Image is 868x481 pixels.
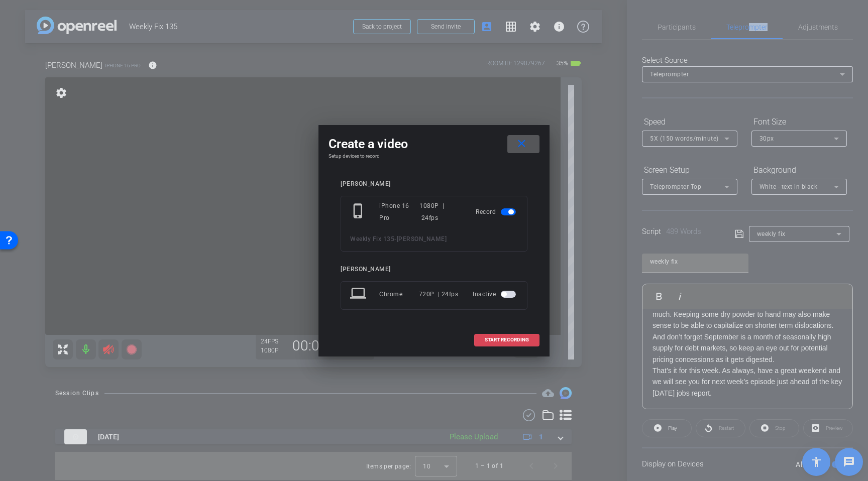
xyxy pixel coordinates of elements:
[476,200,518,224] div: Record
[473,285,518,303] div: Inactive
[515,138,528,150] mat-icon: close
[329,153,539,159] h4: Setup devices to record
[485,337,529,342] span: START RECORDING
[394,235,397,243] span: -
[379,200,419,224] div: iPhone 16 Pro
[329,135,539,153] div: Create a video
[419,200,461,224] div: 1080P | 24fps
[350,203,368,221] mat-icon: phone_iphone
[397,235,447,243] span: [PERSON_NAME]
[341,180,527,188] div: [PERSON_NAME]
[350,285,368,303] mat-icon: laptop
[341,266,527,273] div: [PERSON_NAME]
[474,334,539,346] button: START RECORDING
[350,235,394,243] span: Weekly Fix 135
[419,285,459,303] div: 720P | 24fps
[379,285,419,303] div: Chrome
